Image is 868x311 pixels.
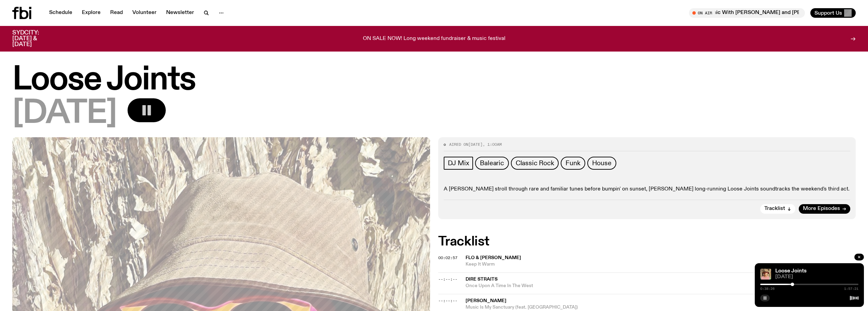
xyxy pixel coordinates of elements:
[466,304,856,311] span: Music Is My Sanctuary (feat. [GEOGRAPHIC_DATA])
[438,255,457,260] span: 00:02:57
[810,8,856,18] button: Support Us
[448,159,469,167] span: DJ Mix
[466,261,856,268] span: Keep It Warm
[565,159,580,167] span: Funk
[592,159,612,167] span: House
[689,8,805,18] button: On AirMosaic With [PERSON_NAME] and [PERSON_NAME]
[814,10,842,16] span: Support Us
[438,256,457,260] button: 00:02:57
[760,287,775,291] span: 0:38:26
[760,269,771,280] img: Tyson stands in front of a paperbark tree wearing orange sunglasses, a suede bucket hat and a pin...
[438,236,856,248] h2: Tracklist
[78,8,105,18] a: Explore
[45,8,76,18] a: Schedule
[561,157,585,170] a: Funk
[468,142,483,147] span: [DATE]
[764,206,785,211] span: Tracklist
[12,65,856,96] h1: Loose Joints
[483,142,502,147] span: , 1:00am
[444,157,473,170] a: DJ Mix
[444,186,851,193] p: A [PERSON_NAME] stroll through rare and familiar tunes before bumpin' on sunset, [PERSON_NAME] lo...
[844,287,858,291] span: 1:57:21
[449,142,468,147] span: Aired on
[438,277,457,282] span: --:--:--
[587,157,616,170] a: House
[760,204,795,214] button: Tracklist
[475,157,509,170] a: Balearic
[775,274,858,280] span: [DATE]
[106,8,127,18] a: Read
[466,298,506,303] span: [PERSON_NAME]
[511,157,559,170] a: Classic Rock
[803,206,840,211] span: More Episodes
[128,8,161,18] a: Volunteer
[438,298,457,303] span: --:--:--
[480,159,504,167] span: Balearic
[799,204,850,214] a: More Episodes
[775,268,807,274] a: Loose Joints
[12,30,56,47] h3: SYDCITY: [DATE] & [DATE]
[466,277,498,282] span: Dire Straits
[466,255,521,260] span: Flo & [PERSON_NAME]
[162,8,198,18] a: Newsletter
[516,159,554,167] span: Classic Rock
[363,36,505,42] p: ON SALE NOW! Long weekend fundraiser & music festival
[12,98,117,129] span: [DATE]
[466,283,856,289] span: Once Upon A Time In The West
